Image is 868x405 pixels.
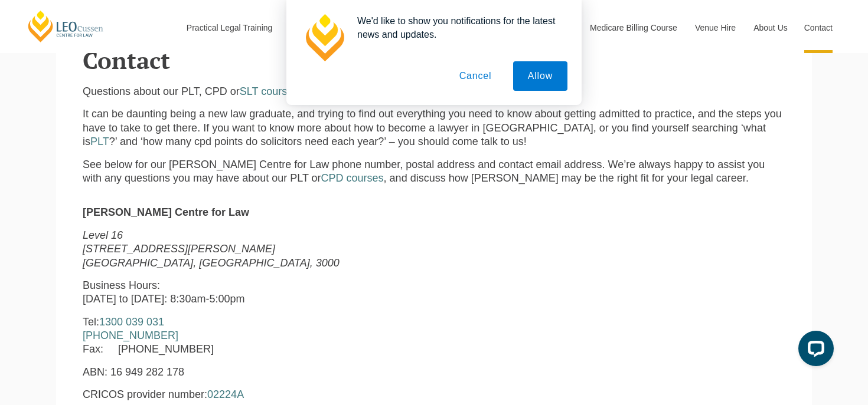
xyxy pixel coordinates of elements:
[99,316,164,328] a: 1300 039 031
[301,14,348,61] img: notification icon
[83,330,178,341] a: [PHONE_NUMBER]
[207,388,244,400] a: 02224A
[83,257,340,269] em: [GEOGRAPHIC_DATA], [GEOGRAPHIC_DATA], 3000
[83,107,785,149] p: It can be daunting being a new law graduate, and trying to find out everything you need to know a...
[513,61,567,91] button: Allow
[348,14,567,41] div: We'd like to show you notifications for the latest news and updates.
[83,243,275,255] em: [STREET_ADDRESS][PERSON_NAME]
[83,388,485,401] p: CRICOS provider number:
[83,366,485,379] p: ABN: 16 949 282 178
[83,229,123,241] em: Level 16
[445,61,507,91] button: Cancel
[83,315,485,357] p: Tel: Fax: [PHONE_NUMBER]
[83,158,785,186] p: See below for our [PERSON_NAME] Centre for Law phone number, postal address and contact email add...
[789,326,838,376] iframe: LiveChat chat widget
[90,136,109,147] a: PLT
[321,172,384,184] a: CPD courses
[83,206,249,218] strong: [PERSON_NAME] Centre for Law
[83,279,485,307] p: Business Hours: [DATE] to [DATE]: 8:30am-5:00pm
